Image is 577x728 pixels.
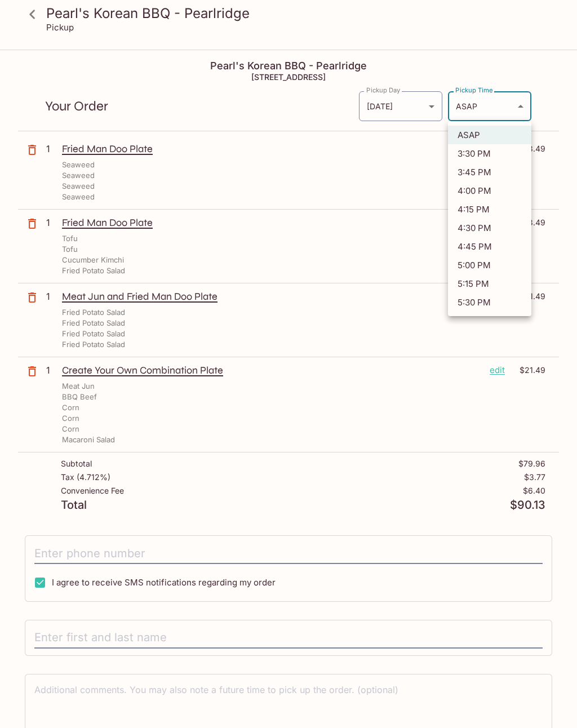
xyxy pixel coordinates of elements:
li: 5:00 PM [448,256,531,274]
li: 3:30 PM [448,144,531,163]
li: 4:15 PM [448,200,531,219]
li: ASAP [448,126,531,144]
li: 3:45 PM [448,163,531,181]
li: 5:30 PM [448,293,531,312]
li: 4:00 PM [448,181,531,200]
li: 4:45 PM [448,237,531,256]
li: 4:30 PM [448,219,531,237]
li: 5:15 PM [448,274,531,293]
